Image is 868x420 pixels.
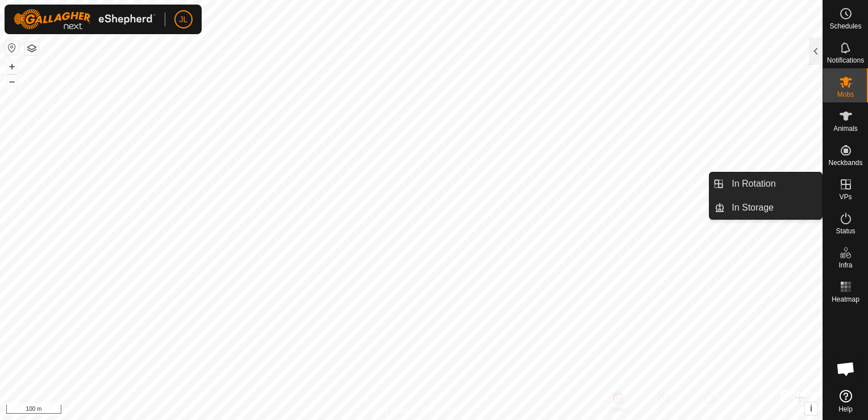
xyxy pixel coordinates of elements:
[828,159,862,166] span: Neckbands
[366,405,409,415] a: Privacy Policy
[732,177,775,191] span: In Rotation
[732,201,774,215] span: In Storage
[25,42,39,55] button: Map Layers
[827,57,864,64] span: Notifications
[833,125,858,132] span: Animals
[5,60,19,73] button: +
[837,91,854,98] span: Mobs
[805,402,817,415] button: i
[710,172,822,195] li: In Rotation
[180,14,188,26] span: JL
[423,405,456,415] a: Contact Us
[829,352,863,386] div: Open chat
[725,172,822,195] a: In Rotation
[5,75,19,88] button: –
[823,385,868,417] a: Help
[832,296,859,303] span: Heatmap
[14,9,156,30] img: Gallagher Logo
[836,228,855,234] span: Status
[710,196,822,219] li: In Storage
[838,406,853,413] span: Help
[810,403,812,413] span: i
[838,262,852,269] span: Infra
[725,196,822,219] a: In Storage
[829,23,861,30] span: Schedules
[5,41,19,55] button: Reset Map
[839,193,852,200] span: VPs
